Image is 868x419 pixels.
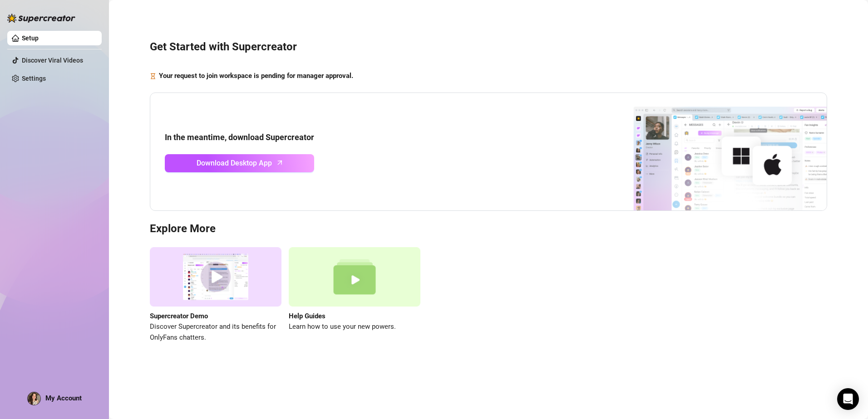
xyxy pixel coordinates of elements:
div: Open Intercom Messenger [837,388,859,410]
a: Setup [22,34,39,42]
img: download app [600,93,827,211]
span: Download Desktop App [197,157,272,169]
a: Download Desktop Apparrow-up [165,154,314,172]
strong: Supercreator Demo [150,312,208,320]
a: Settings [22,75,46,82]
img: supercreator demo [150,247,281,307]
strong: Help Guides [289,312,325,320]
a: Help GuidesLearn how to use your new powers. [289,247,420,343]
strong: In the meantime, download Supercreator [165,132,314,142]
a: Supercreator DemoDiscover Supercreator and its benefits for OnlyFans chatters. [150,247,281,343]
span: Learn how to use your new powers. [289,322,420,332]
span: My Account [45,394,82,402]
a: Discover Viral Videos [22,57,83,64]
img: logo-BBDzfeDw.svg [7,14,75,23]
span: arrow-up [275,157,285,168]
span: Discover Supercreator and its benefits for OnlyFans chatters. [150,322,281,343]
span: hourglass [150,71,156,82]
img: help guides [289,247,420,307]
strong: Your request to join workspace is pending for manager approval. [159,72,353,80]
h3: Explore More [150,222,827,236]
h3: Get Started with Supercreator [150,40,827,54]
img: ACg8ocKNgMFFfRc6gSz3HQ5pztJwroCi83gPFAq6nb9ErikRtiounXIk=s96-c [28,392,40,405]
